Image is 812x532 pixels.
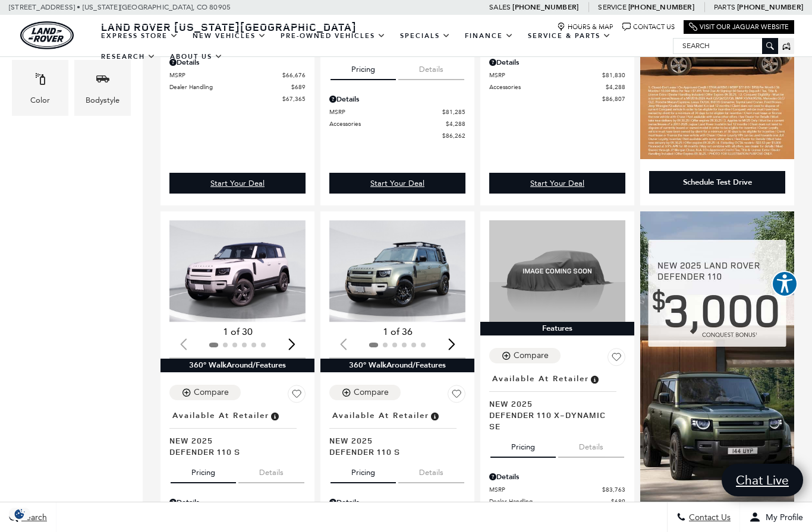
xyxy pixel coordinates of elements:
a: Available at RetailerNew 2025Defender 110 S [329,407,465,457]
a: Accessories $4,288 [489,83,625,91]
span: My Profile [761,512,803,522]
div: Compare [194,387,229,398]
a: Pre-Owned Vehicles [273,26,393,46]
a: Service & Parts [521,26,618,46]
span: $689 [611,497,625,506]
section: Click to Open Cookie Consent Modal [6,508,33,520]
a: $86,807 [489,94,625,103]
div: Compare [354,387,389,398]
div: 1 / 2 [329,220,465,322]
span: New 2025 [169,435,297,446]
span: Defender 110 S [169,446,297,457]
nav: Main Navigation [94,26,673,67]
a: Available at RetailerNew 2025Defender 110 S [169,407,306,457]
a: Start Your Deal [489,173,625,194]
span: Available at Retailer [492,372,589,385]
span: New 2025 [489,398,616,409]
button: Compare Vehicle [329,385,401,400]
button: Compare Vehicle [489,348,561,363]
span: Defender 110 S [329,446,457,457]
div: Color [30,94,50,107]
span: $689 [291,83,306,91]
button: Save Vehicle [608,348,625,370]
a: Research [94,46,163,67]
div: 360° WalkAround/Features [160,359,314,372]
div: Compare [514,350,549,361]
span: Bodystyle [96,69,110,93]
a: Start Your Deal [169,173,306,194]
span: $81,285 [442,107,465,116]
a: New Vehicles [185,26,273,46]
div: undefined - Defender 110 S [169,173,306,194]
span: Dealer Handling [489,497,611,506]
a: $86,262 [329,131,465,140]
img: 2025 Land Rover Defender 110 S 1 [329,220,465,322]
span: Vehicle is in stock and ready for immediate delivery. Due to demand, availability is subject to c... [269,409,280,422]
a: About Us [163,46,230,67]
a: Dealer Handling $689 [489,497,625,506]
button: Save Vehicle [288,385,306,407]
div: BodystyleBodystyle [74,60,131,115]
span: $66,676 [282,71,306,80]
span: $67,365 [282,94,306,103]
a: $67,365 [169,94,306,103]
span: Accessories [489,83,606,91]
span: $83,763 [602,485,625,494]
a: Finance [458,26,521,46]
span: $86,807 [602,94,625,103]
span: MSRP [489,485,602,494]
div: 360° WalkAround/Features [320,359,474,372]
img: 2025 Land Rover Defender 110 S 1 [169,220,306,322]
a: Hours & Map [557,23,613,31]
img: 2025 LAND ROVER Defender 110 X-Dynamic SE [489,220,625,322]
button: Open user profile menu [740,502,812,532]
a: [PHONE_NUMBER] [512,2,578,12]
span: Vehicle is in stock and ready for immediate delivery. Due to demand, availability is subject to c... [589,372,600,385]
button: Save Vehicle [448,385,465,407]
button: details tab [558,432,624,458]
button: Compare Vehicle [169,385,241,400]
span: $81,830 [602,71,625,80]
span: $4,288 [446,119,465,128]
img: Opt-Out Icon [6,508,33,520]
img: Land Rover [20,21,74,49]
a: Contact Us [622,23,675,31]
a: MSRP $81,285 [329,107,465,116]
div: Pricing Details - Defender 110 S [329,497,465,508]
div: Pricing Details - Defender 110 S [329,94,465,104]
a: Land Rover [US_STATE][GEOGRAPHIC_DATA] [94,20,364,34]
span: Contact Us [686,512,731,522]
a: Visit Our Jaguar Website [689,23,789,31]
div: ColorColor [12,60,68,115]
span: Color [33,69,48,93]
div: Features [480,322,634,335]
button: pricing tab [490,432,556,458]
input: Search [673,39,778,53]
div: Next slide [284,331,300,357]
button: pricing tab [331,457,396,483]
span: Defender 110 X-Dynamic SE [489,409,616,432]
span: Available at Retailer [172,409,269,422]
div: Bodystyle [86,94,119,107]
a: Chat Live [722,464,803,496]
a: land-rover [20,21,74,49]
div: 1 / 2 [169,220,306,322]
div: Pricing Details - Defender 110 S [169,497,306,508]
div: Schedule Test Drive [683,177,752,188]
span: $4,288 [606,83,625,91]
span: Chat Live [730,472,795,488]
a: MSRP $81,830 [489,71,625,80]
a: [STREET_ADDRESS] • [US_STATE][GEOGRAPHIC_DATA], CO 80905 [9,3,231,11]
a: MSRP $66,676 [169,71,306,80]
a: Specials [393,26,458,46]
span: MSRP [329,107,442,116]
a: Dealer Handling $689 [169,83,306,91]
div: Next slide [443,331,459,357]
a: [PHONE_NUMBER] [628,2,694,12]
button: details tab [238,457,304,483]
a: Available at RetailerNew 2025Defender 110 X-Dynamic SE [489,370,625,432]
span: Available at Retailer [332,409,429,422]
span: Service [598,3,626,11]
a: EXPRESS STORE [94,26,185,46]
button: Explore your accessibility options [772,271,798,297]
